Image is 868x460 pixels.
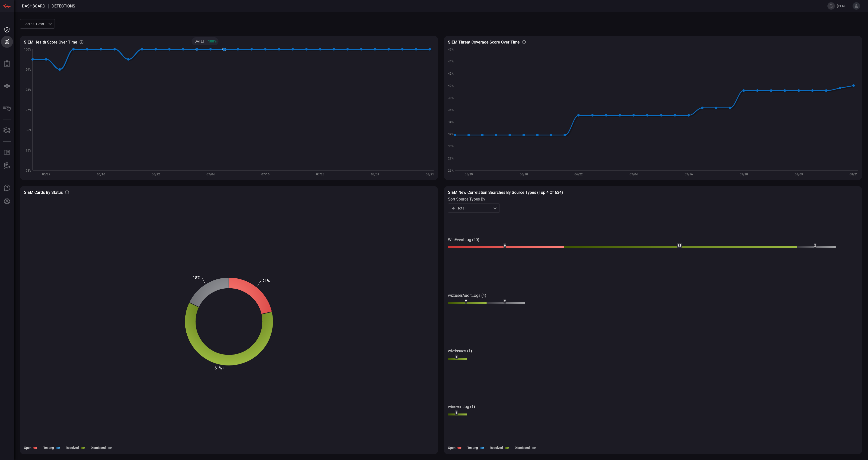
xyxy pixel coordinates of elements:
[795,173,803,176] text: 08/09
[455,411,457,414] text: 1
[1,58,13,70] button: Reports
[448,48,454,51] text: 46%
[66,446,79,450] label: Resolved
[630,173,638,176] text: 07/04
[467,446,478,450] label: Testing
[1,196,13,207] button: Preferences
[448,446,455,450] label: Open
[1,182,13,194] button: Ask Us A Question
[448,237,479,242] text: WinEventLog (20)
[504,300,506,303] text: 2
[448,96,454,100] text: 38%
[97,173,105,176] text: 06/10
[448,349,472,353] text: wiz:issues (1)
[814,244,816,247] text: 2
[448,120,454,124] text: 34%
[193,275,200,280] text: 18%
[91,446,106,450] label: Dismissed
[455,355,457,359] text: 1
[1,24,13,36] button: Dashboard
[740,173,748,176] text: 07/28
[448,108,454,112] text: 36%
[448,40,520,45] h3: SIEM Threat coverage score over time
[448,404,475,409] text: wineventlog (1)
[207,173,215,176] text: 07/04
[26,128,31,132] text: 96%
[24,40,77,45] h3: SIEM Health Score Over Time
[1,147,13,158] button: Rule Catalog
[850,173,858,176] text: 08/21
[448,145,454,148] text: 30%
[43,446,54,450] label: Testing
[448,293,486,298] text: wiz:userAuditLogs (4)
[575,173,583,176] text: 06/22
[24,48,31,51] text: 100%
[1,102,13,114] button: Inventory
[504,244,506,247] text: 6
[448,190,858,195] h3: SIEM New correlation searches by source types (Top 4 of 634)
[451,206,492,211] div: Total
[371,173,379,176] text: 08/09
[685,173,693,176] text: 07/16
[261,173,270,176] text: 07/16
[152,173,160,176] text: 06/22
[24,446,31,450] label: Open
[465,173,473,176] text: 05/29
[448,84,454,88] text: 40%
[1,36,13,48] button: Detections
[520,173,528,176] text: 06/10
[448,157,454,160] text: 28%
[52,4,75,8] span: Detections
[22,4,45,8] span: Dashboard
[678,244,681,247] text: 12
[26,88,31,92] text: 98%
[448,197,500,202] label: sort source types by
[426,173,434,176] text: 08/21
[1,124,13,136] button: Cards
[837,4,851,8] span: [PERSON_NAME][EMAIL_ADDRESS][PERSON_NAME][DOMAIN_NAME]
[490,446,503,450] label: Resolved
[1,160,13,172] button: ALERT ANALYSIS
[26,149,31,152] text: 95%
[262,279,270,283] text: 21%
[316,173,324,176] text: 07/28
[465,300,467,303] text: 2
[42,173,50,176] text: 05/29
[448,133,454,136] text: 32%
[448,60,454,63] text: 44%
[215,366,222,370] text: 61%
[26,68,31,71] text: 99%
[448,169,454,172] text: 26%
[515,446,530,450] label: Dismissed
[24,190,63,195] h3: SIEM Cards By Status
[1,80,13,92] button: MITRE - Detection Posture
[26,108,31,112] text: 97%
[23,21,47,26] p: Last 90 days
[448,72,454,75] text: 42%
[26,169,31,172] text: 94%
